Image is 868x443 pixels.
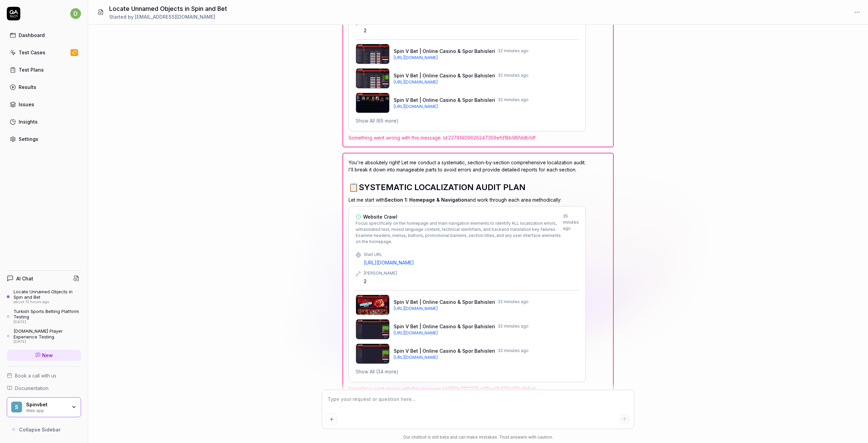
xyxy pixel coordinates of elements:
[7,385,81,392] a: Documentation
[109,4,227,13] h1: Locate Unnamed Objects in Spin and Bet
[16,275,33,282] h4: AI Chat
[498,299,529,305] span: 32 minutes ago
[394,298,495,306] span: Spin V Bet | Online Casino & Spor Bahisleri
[7,309,81,324] a: Turkish Sports Betting Platform Testing[DATE]
[135,14,215,20] span: [EMAIL_ADDRESS][DOMAIN_NAME]
[498,72,529,78] span: 32 minutes ago
[356,44,390,64] img: Spin V Bet | Online Casino & Spor Bahisleri
[14,300,81,304] div: about 12 hours ago
[14,339,81,344] div: [DATE]
[394,330,579,336] a: [URL][DOMAIN_NAME]
[7,98,81,111] a: Issues
[7,115,81,128] a: Insights
[394,48,495,55] span: Spin V Bet | Online Casino & Spor Bahisleri
[19,49,45,56] div: Test Cases
[394,55,579,61] a: [URL][DOMAIN_NAME]
[322,434,634,440] div: Our chatbot is still beta and can make mistakes. Trust answers with caution.
[15,372,56,379] span: Book a call with us
[26,402,67,408] div: Spinvbet
[15,385,48,392] span: Documentation
[356,368,398,375] button: Show All (34 more)
[26,407,67,413] div: Web app
[356,213,563,220] a: Website Crawl
[394,323,495,330] span: Spin V Bet | Online Casino & Spor Bahisleri
[394,354,579,361] a: [URL][DOMAIN_NAME]
[498,48,529,54] span: 32 minutes ago
[19,101,34,108] div: Issues
[384,197,467,203] span: Section 1: Homepage & Navigation
[7,328,81,344] a: [DOMAIN_NAME] Player Experience Testing[DATE]
[349,181,586,193] h2: 📋
[7,372,81,379] a: Book a call with us
[356,117,398,124] button: Show All (65 more)
[19,32,45,39] div: Dashboard
[359,182,526,192] span: SYSTEMATIC LOCALIZATION AUDIT PLAN
[349,196,586,203] p: Let me start with and work through each area methodically:
[7,397,81,418] button: SSpinvbetWeb app
[394,104,579,110] a: [URL][DOMAIN_NAME]
[394,347,495,354] span: Spin V Bet | Online Casino & Spor Bahisleri
[14,289,81,300] div: Locate Unnamed Objects in Spin and Bet
[14,309,81,320] div: Turkish Sports Betting Platform Testing
[364,27,579,34] div: 2
[70,7,81,20] button: d
[394,72,495,79] span: Spin V Bet | Online Casino & Spor Bahisleri
[349,385,608,392] span: Something went wrong with this message. Id: 980e7f22275a4f6aa0b505c611cdb6ab
[109,13,227,20] div: Started by
[356,220,563,245] span: Focus specifically on the homepage and main navigation elements to identify ALL localization erro...
[19,84,36,91] div: Results
[19,66,44,73] div: Test Plans
[356,319,390,339] img: Spin V Bet | Online Casino & Spor Bahisleri
[7,423,81,436] button: Collapse Sidebar
[7,132,81,146] a: Settings
[364,252,579,258] div: Start URL
[349,159,586,173] p: You're absolutely right! Let me conduct a systematic, section-by-section comprehensive localizati...
[7,29,81,42] a: Dashboard
[7,63,81,76] a: Test Plans
[42,352,53,359] span: New
[498,323,529,329] span: 32 minutes ago
[364,270,579,276] div: [PERSON_NAME]
[498,348,529,354] span: 32 minutes ago
[19,426,61,433] span: Collapse Sidebar
[356,344,390,364] img: Spin V Bet | Online Casino & Spor Bahisleri
[356,93,390,113] img: Spin V Bet | Online Casino & Spor Bahisleri
[7,80,81,94] a: Results
[363,213,397,220] span: Website Crawl
[7,350,81,361] a: New
[356,295,390,315] img: Spin V Bet | Online Casino & Spor Bahisleri
[394,306,579,312] a: [URL][DOMAIN_NAME]
[394,96,495,104] span: Spin V Bet | Online Casino & Spor Bahisleri
[7,289,81,304] a: Locate Unnamed Objects in Spin and Betabout 12 hours ago
[14,320,81,325] div: [DATE]
[19,135,38,143] div: Settings
[349,134,608,141] span: Something went wrong with this message. Id: 2378f409626247359efd18b98fddb1df
[364,278,579,285] div: 2
[563,213,579,245] div: 35 minutes ago
[70,8,81,19] span: d
[364,259,579,266] a: [URL][DOMAIN_NAME]
[11,402,22,412] span: S
[19,118,38,125] div: Insights
[498,97,529,103] span: 32 minutes ago
[326,414,337,425] button: Add attachment
[7,46,81,59] a: Test Cases
[14,328,81,339] div: [DOMAIN_NAME] Player Experience Testing
[356,68,390,89] img: Spin V Bet | Online Casino & Spor Bahisleri
[394,79,579,85] a: [URL][DOMAIN_NAME]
